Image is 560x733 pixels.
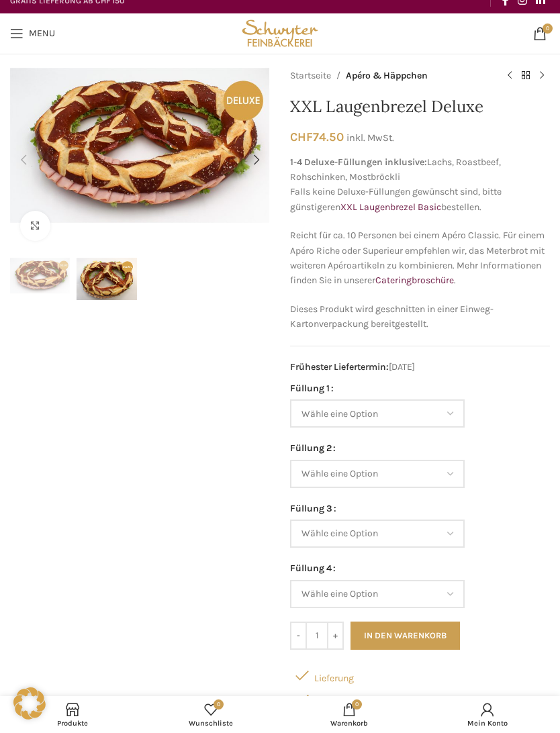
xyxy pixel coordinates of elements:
[290,360,550,375] span: [DATE]
[290,501,336,516] label: Füllung 3
[327,622,344,650] input: +
[7,68,273,223] div: 1 / 2
[142,699,280,730] div: Meine Wunschliste
[10,258,70,293] img: XXL Laugenbrezel Deluxe
[425,719,550,728] span: Mein Konto
[290,663,550,687] div: Lieferung
[287,719,412,728] span: Warenkorb
[214,699,224,710] span: 0
[418,699,557,730] a: Mein Konto
[239,13,322,54] img: Bäckerei Schwyter
[534,68,550,84] a: Next product
[290,561,336,576] label: Füllung 4
[526,20,553,47] a: 0
[10,146,37,173] div: Previous slide
[352,699,362,710] span: 0
[290,361,389,373] span: Frühester Liefertermin:
[290,228,550,289] p: Reicht für ca. 10 Personen bei einem Apéro Classic. Für einem Apéro Riche oder Superieur empfehle...
[3,20,62,47] a: Open mobile menu
[148,719,273,728] span: Wunschliste
[7,258,73,293] div: 1 / 2
[77,258,136,300] img: XXL Laugenbrezel Deluxe – Bild 2
[73,258,140,300] div: 2 / 2
[290,381,334,396] label: Füllung 1
[290,155,550,215] p: Lachs, Roastbeef, Rohschinken, Mostbröckli Falls keine Deluxe-Füllungen gewünscht sind, bitte gün...
[290,441,336,456] label: Füllung 2
[307,622,327,650] input: Produktmenge
[543,23,553,34] span: 0
[280,699,418,730] a: 0 Warenkorb
[142,699,280,730] a: 0 Wunschliste
[290,622,307,650] input: -
[290,68,331,83] a: Startseite
[290,687,550,712] div: Filialabholung
[340,201,441,213] a: XXL Laugenbrezel Basic
[290,130,344,144] bdi: 74.50
[29,29,55,38] span: Menu
[351,622,460,650] button: In den Warenkorb
[243,146,270,173] div: Next slide
[280,699,418,730] div: My cart
[3,699,142,730] a: Produkte
[375,275,454,286] a: Cateringbroschüre
[290,97,550,117] h1: XXL Laugenbrezel Deluxe
[290,68,488,84] nav: Breadcrumb
[346,132,394,144] small: inkl. MwSt.
[239,27,322,38] a: Site logo
[10,719,135,728] span: Produkte
[290,156,427,168] strong: 1-4 Deluxe-Füllungen inklusive:
[502,68,518,84] a: Previous product
[346,68,428,83] a: Apéro & Häppchen
[290,130,313,144] span: CHF
[290,302,550,332] p: Dieses Produkt wird geschnitten in einer Einweg-Kartonverpackung bereitgestellt.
